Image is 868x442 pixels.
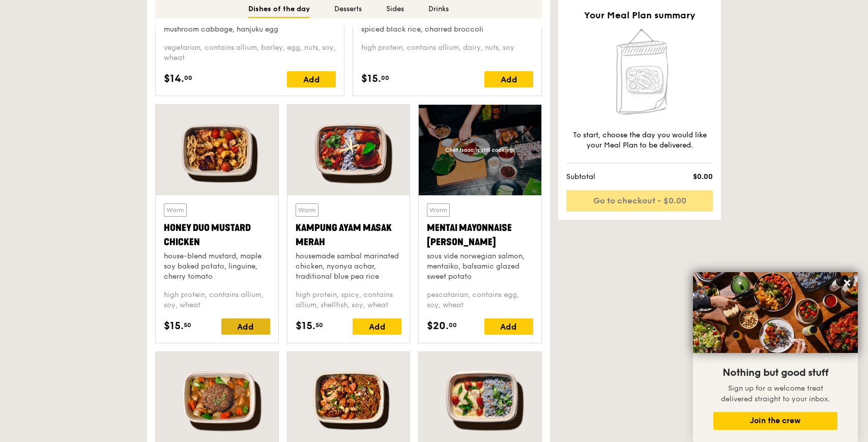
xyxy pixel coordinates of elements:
[353,318,401,335] div: Add
[427,318,449,334] span: $20.
[287,71,336,87] div: Add
[164,251,270,282] div: house-blend mustard, maple soy baked potato, linguine, cherry tomato
[164,318,184,334] span: $15.
[484,71,533,87] div: Add
[361,43,533,63] div: high protein, contains allium, dairy, nuts, soy
[449,321,457,329] span: 00
[361,71,381,86] span: $15.
[427,251,533,282] div: sous vide norwegian salmon, mentaiko, balsamic glazed sweet potato
[722,367,828,379] span: Nothing but good stuff
[296,251,402,282] div: housemade sambal marinated chicken, nyonya achar, traditional blue pea rice
[566,172,654,182] span: Subtotal
[315,321,323,329] span: 50
[610,26,670,118] img: Home delivery
[221,318,270,335] div: Add
[713,412,837,430] button: Join the crew
[164,71,184,86] span: $14.
[654,172,713,182] span: $0.00
[381,74,389,82] span: 00
[164,221,270,249] div: Honey Duo Mustard Chicken
[184,321,191,329] span: 50
[566,190,713,212] a: Go to checkout - $0.00
[427,203,450,217] div: Warm
[566,130,713,151] div: To start, choose the day you would like your Meal Plan to be delivered.
[296,203,319,217] div: Warm
[184,74,192,82] span: 00
[427,290,533,310] div: pescatarian, contains egg, soy, wheat
[296,221,402,249] div: Kampung Ayam Masak Merah
[164,203,187,217] div: Warm
[164,43,336,63] div: vegetarian, contains allium, barley, egg, nuts, soy, wheat
[566,8,713,22] h2: Your Meal Plan summary
[296,290,402,310] div: high protein, spicy, contains allium, shellfish, soy, wheat
[484,318,533,335] div: Add
[164,290,270,310] div: high protein, contains allium, soy, wheat
[721,384,830,403] span: Sign up for a welcome treat delivered straight to your inbox.
[427,221,533,249] div: Mentai Mayonnaise [PERSON_NAME]
[296,318,315,334] span: $15.
[839,275,855,291] button: Close
[693,272,858,353] img: DSC07876-Edit02-Large.jpeg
